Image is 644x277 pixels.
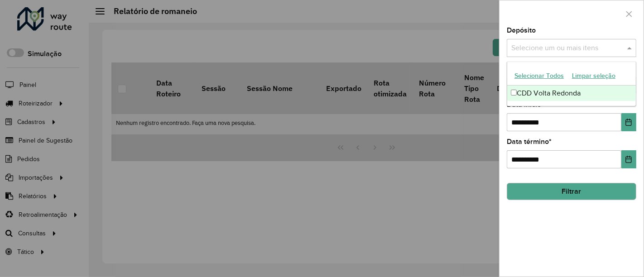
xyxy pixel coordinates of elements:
ng-dropdown-panel: Options list [507,62,637,106]
button: Limpar seleção [568,69,620,83]
button: Filtrar [507,183,636,200]
button: Choose Date [621,113,636,131]
button: Choose Date [621,150,636,168]
button: Selecionar Todos [510,69,568,83]
label: Depósito [507,25,536,36]
div: CDD Volta Redonda [507,86,636,101]
label: Data término [507,136,552,147]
